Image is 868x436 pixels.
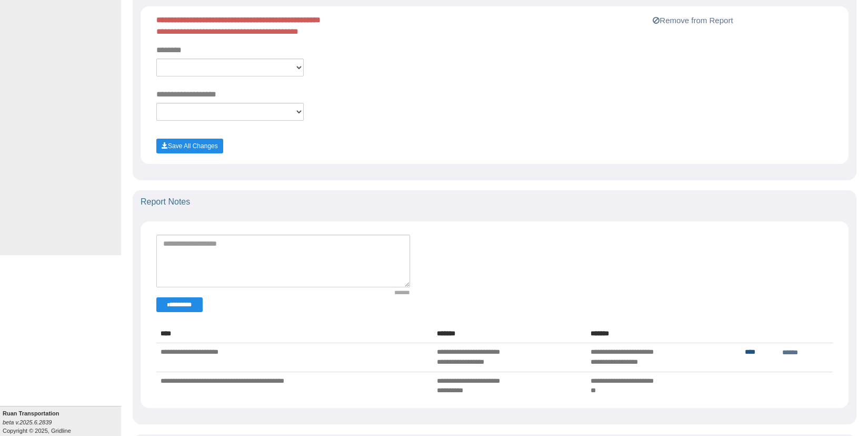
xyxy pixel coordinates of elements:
button: Save [156,139,223,153]
div: Copyright © 2025, Gridline [3,409,121,435]
i: beta v.2025.6.2839 [3,419,52,425]
b: Ruan Transportation [3,410,59,416]
button: Change Filter Options [156,297,203,312]
div: Report Notes [133,190,856,214]
button: Remove from Report [650,14,736,27]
